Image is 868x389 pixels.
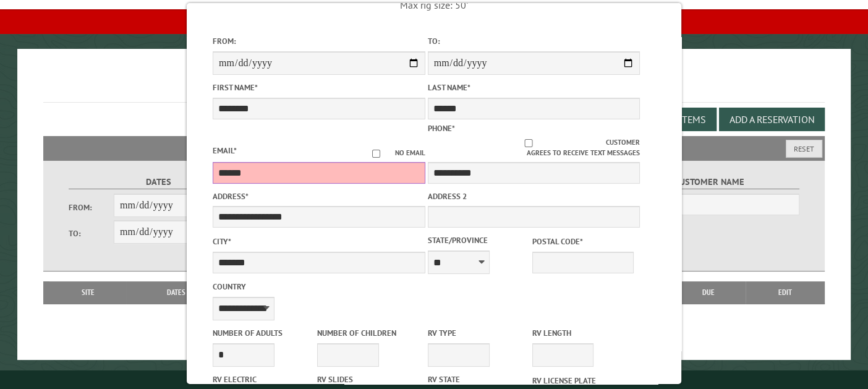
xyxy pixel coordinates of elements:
[213,281,425,293] label: Country
[43,69,825,103] h1: Reservations
[428,327,530,339] label: RV Type
[213,236,425,247] label: City
[69,228,114,239] label: To:
[719,108,825,131] button: Add a Reservation
[619,175,799,189] label: Customer Name
[357,148,425,158] label: No email
[213,190,425,202] label: Address
[532,375,634,387] label: RV License Plate
[671,281,745,304] th: Due
[69,202,114,213] label: From:
[786,140,822,158] button: Reset
[532,236,634,247] label: Postal Code
[126,281,227,304] th: Dates
[69,175,249,189] label: Dates
[317,327,419,339] label: Number of Children
[428,234,530,246] label: State/Province
[43,136,825,160] h2: Filters
[49,281,126,304] th: Site
[746,281,825,304] th: Edit
[213,145,237,156] label: Email
[213,327,315,339] label: Number of Adults
[428,374,530,385] label: RV State
[317,374,419,385] label: RV Slides
[428,35,640,47] label: To:
[213,82,425,93] label: First Name
[428,190,640,202] label: Address 2
[451,139,606,147] input: Customer agrees to receive text messages
[213,35,425,47] label: From:
[428,137,640,158] label: Customer agrees to receive text messages
[532,327,634,339] label: RV Length
[428,123,455,134] label: Phone
[357,150,395,158] input: No email
[428,82,640,93] label: Last Name
[213,374,315,385] label: RV Electric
